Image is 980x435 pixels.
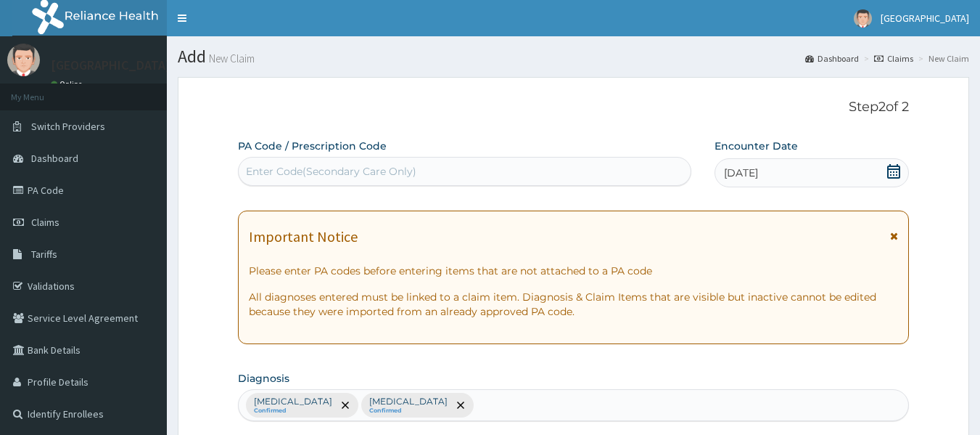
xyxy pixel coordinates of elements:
p: [MEDICAL_DATA] [369,396,448,407]
img: User Image [7,44,40,76]
p: [MEDICAL_DATA] [254,396,332,407]
div: Enter Code(Secondary Care Only) [246,164,416,179]
h1: Add [178,47,969,66]
li: New Claim [915,52,969,65]
span: Dashboard [31,152,78,165]
a: Online [51,79,86,89]
span: remove selection option [339,399,352,412]
p: Step 2 of 2 [238,99,910,115]
a: Claims [874,52,913,65]
span: Tariffs [31,248,57,261]
span: Claims [31,216,59,229]
span: [GEOGRAPHIC_DATA] [881,12,969,25]
img: User Image [854,9,872,28]
span: remove selection option [454,399,467,412]
label: Encounter Date [715,139,798,153]
small: Confirmed [369,407,448,415]
h1: Important Notice [249,229,358,245]
span: [DATE] [724,166,758,180]
small: Confirmed [254,407,332,415]
p: All diagnoses entered must be linked to a claim item. Diagnosis & Claim Items that are visible bu... [249,290,899,319]
label: Diagnosis [238,371,289,386]
p: Please enter PA codes before entering items that are not attached to a PA code [249,264,899,278]
a: Dashboard [805,52,859,65]
p: [GEOGRAPHIC_DATA] [51,59,170,72]
span: Switch Providers [31,120,105,133]
small: New Claim [206,53,255,64]
label: PA Code / Prescription Code [238,139,387,153]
